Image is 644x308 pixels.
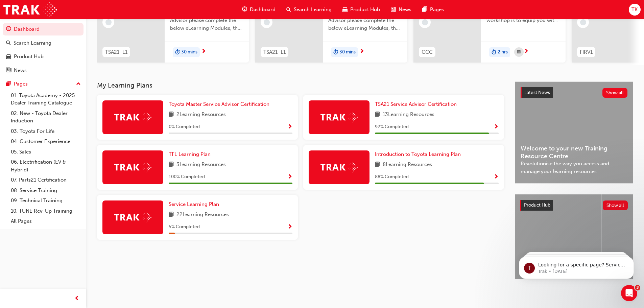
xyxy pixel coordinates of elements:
button: Show Progress [287,173,292,181]
a: 03. Toyota For Life [8,126,84,137]
iframe: Intercom notifications message [509,242,644,290]
span: search-icon [6,40,11,46]
button: TK [629,4,641,16]
div: Product Hub [14,53,44,61]
span: book-icon [169,161,174,169]
span: learningRecordVerb_NONE-icon [105,19,112,25]
span: 8 Learning Resources [383,161,432,169]
a: car-iconProduct Hub [337,3,385,17]
a: Latest NewsShow all [521,87,627,98]
a: 02. New - Toyota Dealer Induction [8,108,84,126]
span: TFL Learning Plan [169,151,211,157]
img: Trak [114,162,151,172]
button: Show all [602,88,628,98]
span: guage-icon [242,5,247,14]
span: 5 % Completed [169,223,200,231]
a: 07. Parts21 Certification [8,175,84,185]
div: Pages [14,80,28,88]
button: DashboardSearch LearningProduct HubNews [3,22,84,78]
a: news-iconNews [385,3,417,17]
a: search-iconSearch Learning [281,3,337,17]
span: next-icon [359,49,364,55]
span: duration-icon [175,48,180,57]
a: 09. Technical Training [8,195,84,206]
a: 4x4 and Towing [515,194,601,279]
a: Service Learning Plan [169,200,222,208]
span: To become a Certified Service Advisor please complete the below eLearning Modules, the Service Ad... [170,9,244,32]
span: pages-icon [6,81,11,87]
span: up-icon [76,80,81,89]
span: learningRecordVerb_NONE-icon [264,19,270,25]
span: Show Progress [494,174,499,180]
span: Pages [430,6,444,14]
img: Trak [320,112,358,122]
span: car-icon [342,5,348,14]
span: TSA21_L1 [263,48,286,56]
span: 88 % Completed [375,173,409,181]
h3: My Learning Plans [97,81,504,89]
a: Introduction to Toyota Learning Plan [375,150,463,158]
iframe: Intercom live chat [621,285,637,301]
span: Introduction to Toyota Learning Plan [375,151,461,157]
button: Pages [3,78,84,90]
span: TSA21 Service Advisor Certification [375,101,457,107]
img: Trak [320,162,358,172]
button: Show Progress [494,173,499,181]
span: 3 Learning Resources [176,161,226,169]
span: 100 % Completed [169,173,205,181]
span: Product Hub [350,6,380,14]
span: FIRV1 [580,48,593,56]
a: guage-iconDashboard [237,3,281,17]
span: 0 % Completed [169,123,200,131]
a: Product HubShow all [520,200,628,211]
span: 30 mins [181,48,197,56]
span: Toyota Master Service Advisor Certification [169,101,269,107]
span: TSA21_L1 [105,48,127,56]
span: 2 hrs [498,48,508,56]
span: 30 mins [339,48,356,56]
a: Product Hub [3,50,84,63]
span: duration-icon [492,48,496,57]
span: Latest News [524,90,550,95]
span: 3 [635,285,640,290]
span: news-icon [6,68,11,74]
a: 04. Customer Experience [8,136,84,147]
span: next-icon [201,49,206,55]
a: 10. TUNE Rev-Up Training [8,206,84,216]
span: book-icon [375,161,380,169]
a: TSA21 Service Advisor Certification [375,100,459,108]
span: book-icon [169,111,174,119]
span: Service Learning Plan [169,201,219,207]
a: News [3,64,84,77]
span: Show Progress [287,174,292,180]
span: guage-icon [6,26,11,32]
span: book-icon [375,111,380,119]
span: CCC [422,48,433,56]
span: Show Progress [494,124,499,130]
a: Latest NewsShow allWelcome to your new Training Resource CentreRevolutionise the way you access a... [515,81,633,184]
span: Welcome to your new Training Resource Centre [521,145,627,160]
a: Search Learning [3,37,84,49]
span: Show Progress [287,224,292,230]
a: 05. Sales [8,147,84,157]
div: News [14,67,27,74]
span: TK [631,6,638,14]
span: Product Hub [524,202,550,208]
span: News [399,6,411,14]
a: Dashboard [3,23,84,35]
img: Trak [3,2,57,17]
div: Search Learning [14,39,51,47]
img: Trak [114,212,151,222]
button: Show Progress [494,123,499,131]
span: Dashboard [250,6,276,14]
a: All Pages [8,216,84,227]
span: 13 Learning Resources [383,111,434,119]
span: Revolutionise the way you access and manage your learning resources. [521,160,627,175]
span: 2 Learning Resources [176,111,226,119]
a: Toyota Master Service Advisor Certification [169,100,272,108]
